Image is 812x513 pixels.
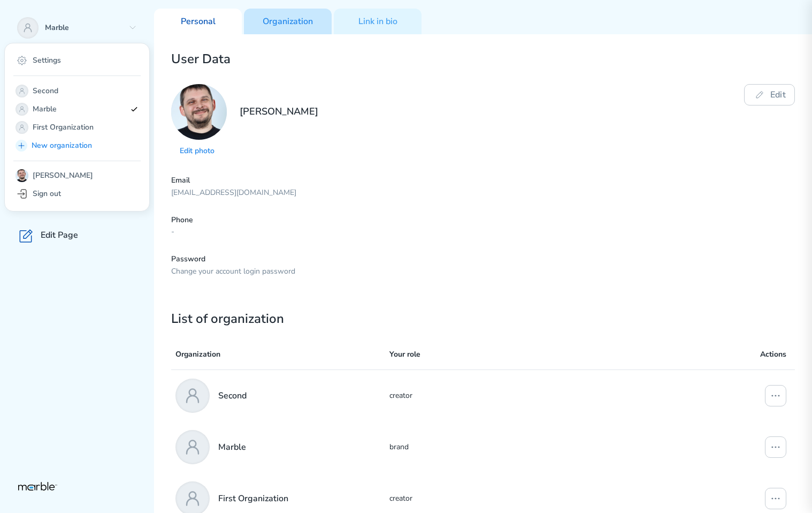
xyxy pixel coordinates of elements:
[358,16,397,27] p: Link in bio
[33,121,126,134] p: First Organization
[171,215,795,225] p: Phone
[33,103,126,116] p: Marble
[218,492,288,505] p: First Organization
[389,441,695,454] p: brand
[389,492,695,505] p: creator
[175,348,389,361] p: Organization
[171,188,795,198] p: [EMAIL_ADDRESS][DOMAIN_NAME]
[171,227,795,237] p: -
[389,348,695,361] p: Your role
[41,230,78,241] p: Edit Page
[240,105,318,159] h2: [PERSON_NAME]
[33,56,61,66] p: Settings
[171,311,795,327] h2: List of organization
[32,139,137,152] p: New organization
[695,348,786,361] p: Actions
[744,84,795,105] button: Edit
[171,254,795,265] p: Password
[389,389,695,402] p: creator
[171,176,795,186] p: Email
[171,51,795,67] h2: User Data
[33,85,126,97] p: Second
[218,441,246,454] p: Marble
[171,267,795,277] p: Change your account login password
[33,189,61,199] p: Sign out
[263,16,313,27] p: Organization
[218,389,247,402] p: Second
[33,171,93,181] p: [PERSON_NAME]
[181,16,216,27] p: Personal
[180,146,218,156] p: Edit photo
[45,23,124,33] p: Marble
